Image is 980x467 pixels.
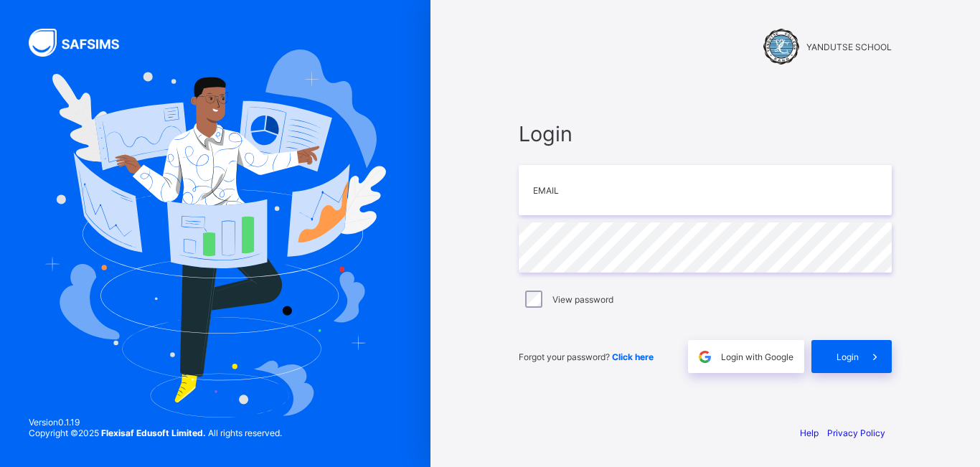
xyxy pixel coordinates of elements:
span: Forgot your password? [519,352,654,362]
a: Privacy Policy [827,428,885,438]
a: Click here [612,352,654,362]
span: Login with Google [721,352,793,362]
span: Login [837,352,859,362]
img: google.396cfc9801f0270233282035f929180a.svg [697,349,713,365]
img: Hero Image [44,49,386,417]
span: Version 0.1.19 [29,417,282,428]
img: SAFSIMS Logo [29,29,136,57]
a: Help [800,428,819,438]
span: Copyright © 2025 All rights reserved. [29,428,282,438]
span: Login [519,121,892,146]
strong: Flexisaf Edusoft Limited. [101,428,206,438]
label: View password [552,294,613,305]
span: YANDUTSE SCHOOL [806,42,892,52]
